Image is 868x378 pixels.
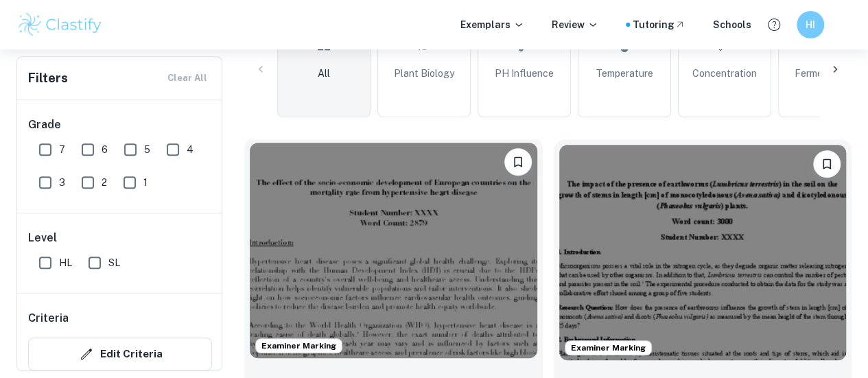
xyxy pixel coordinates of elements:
[559,145,847,360] img: Biology IA example thumbnail: How does the presence of earthworms infl
[692,66,757,81] span: Concentration
[797,11,824,38] button: HI
[460,17,524,32] p: Exemplars
[102,142,108,157] span: 6
[28,338,212,370] button: Edit Criteria
[713,17,751,32] a: Schools
[108,255,120,270] span: SL
[596,66,653,81] span: Temperature
[803,17,819,32] h6: HI
[795,66,855,81] span: Fermentation
[102,175,107,190] span: 2
[565,342,651,354] span: Examiner Marking
[59,175,65,190] span: 3
[28,230,212,246] h6: Level
[28,69,68,88] h6: Filters
[552,17,598,32] p: Review
[28,310,69,327] h6: Criteria
[59,142,65,157] span: 7
[187,142,193,157] span: 4
[394,66,454,81] span: Plant Biology
[256,340,342,352] span: Examiner Marking
[250,143,537,358] img: Biology IA example thumbnail: What is the effect of the socio-economic
[318,66,330,81] span: All
[16,11,104,38] img: Clastify logo
[633,17,685,32] a: Tutoring
[28,117,212,133] h6: Grade
[762,13,786,36] button: Help and Feedback
[495,66,554,81] span: pH Influence
[813,150,841,178] button: Bookmark
[144,142,150,157] span: 5
[143,175,148,190] span: 1
[59,255,72,270] span: HL
[504,148,532,176] button: Bookmark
